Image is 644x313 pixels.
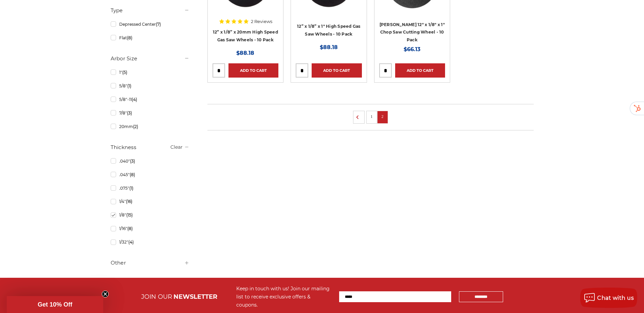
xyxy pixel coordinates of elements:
[213,29,278,42] a: 12” x 1/8” x 20mm High Speed Gas Saw Wheels - 10 Pack
[129,186,133,191] span: (1)
[312,63,362,78] a: Add to Cart
[127,110,132,116] span: (3)
[111,121,189,132] a: 20mm
[173,293,217,300] span: NEWSLETTER
[111,195,189,207] a: 1/4"
[320,44,338,50] span: $88.18
[111,80,189,92] a: 5/8"
[111,259,189,267] h5: Other
[228,63,278,78] a: Add to Cart
[111,209,189,221] a: 1/8"
[111,66,189,78] a: 1"
[170,144,183,150] a: Clear
[127,83,131,88] span: (1)
[111,143,189,151] h5: Thickness
[126,212,133,217] span: (15)
[236,50,254,56] span: $88.18
[297,24,361,37] a: 12” x 1/8” x 1" High Speed Gas Saw Wheels - 10 Pack
[111,55,189,63] h5: Arbor Size
[122,70,127,75] span: (5)
[111,18,189,30] a: Depressed Center
[111,93,189,105] a: 5/8"-11
[111,236,189,248] a: 1/32"
[251,19,272,24] span: 2 Reviews
[128,239,134,245] span: (4)
[111,6,189,15] h5: Type
[111,107,189,119] a: 7/8"
[380,22,445,42] a: [PERSON_NAME] 12" x 1/8" x 1" Chop Saw Cutting Wheel - 10 Pack
[38,301,72,308] span: Get 10% Off
[404,46,420,53] span: $66.13
[597,295,634,301] span: Chat with us
[111,182,189,194] a: .075"
[130,159,135,164] span: (3)
[111,32,189,44] a: Flat
[102,291,109,297] button: Close teaser
[7,296,103,313] div: Get 10% OffClose teaser
[127,35,132,40] span: (8)
[141,293,172,300] span: JOIN OUR
[126,199,132,204] span: (16)
[111,223,189,234] a: 1/16"
[379,113,386,120] a: 2
[580,288,637,308] button: Chat with us
[368,113,375,120] a: 1
[111,169,189,181] a: .045"
[236,285,332,309] div: Keep in touch with us! Join our mailing list to receive exclusive offers & coupons.
[132,97,137,102] span: (4)
[395,63,445,78] a: Add to Cart
[133,124,138,129] span: (2)
[127,226,133,231] span: (8)
[156,22,161,27] span: (7)
[111,155,189,167] a: .040"
[130,172,135,177] span: (8)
